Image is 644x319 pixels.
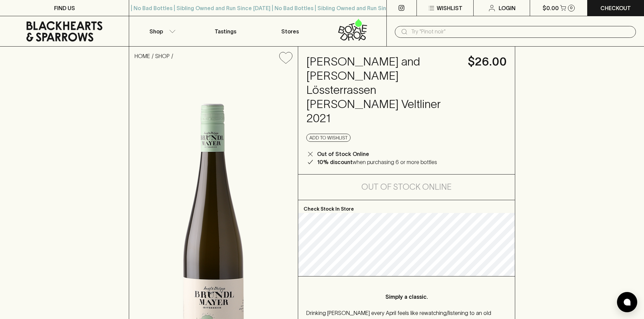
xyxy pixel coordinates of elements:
h4: [PERSON_NAME] and [PERSON_NAME] Lössterrassen [PERSON_NAME] Veltliner 2021 [306,55,460,126]
img: bubble-icon [624,299,630,305]
p: $0.00 [543,4,559,12]
a: SHOP [155,53,170,59]
p: FIND US [54,4,75,12]
h5: Out of Stock Online [361,182,452,192]
a: HOME [135,53,150,59]
button: Add to wishlist [306,134,351,142]
p: Simply a classic. [320,293,493,301]
p: Stores [281,27,299,35]
p: Login [499,4,516,12]
p: Checkout [600,4,631,12]
p: Check Stock In Store [298,200,515,213]
p: Shop [149,27,163,35]
p: Out of Stock Online [317,150,369,158]
p: Tastings [215,27,236,35]
h4: $26.00 [468,55,507,69]
a: Stores [258,16,322,46]
p: 0 [570,6,573,10]
button: Shop [129,16,193,46]
p: when purchasing 6 or more bottles [317,158,437,166]
a: Tastings [193,16,258,46]
input: Try "Pinot noir" [411,26,630,37]
p: Wishlist [437,4,462,12]
b: 10% discount [317,159,353,165]
button: Add to wishlist [277,49,295,67]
